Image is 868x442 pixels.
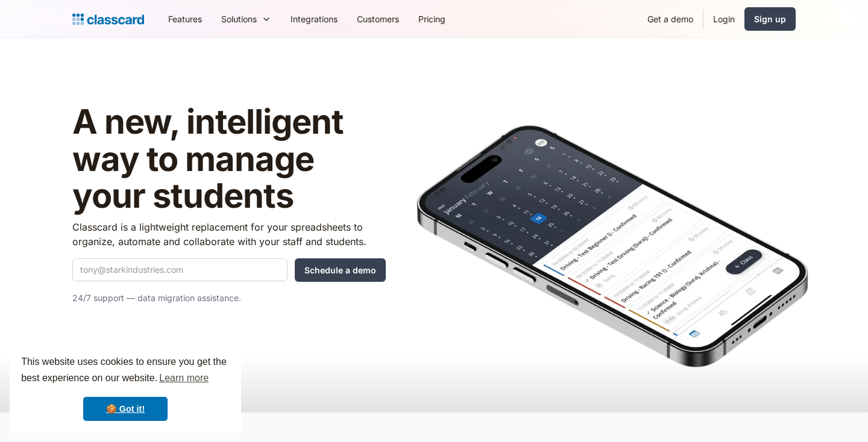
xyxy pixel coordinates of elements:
[72,258,386,282] form: Quick Demo Form
[638,5,703,33] a: Get a demo
[159,5,212,33] a: Features
[83,397,168,421] a: dismiss cookie message
[72,11,144,28] a: home
[72,104,386,215] h1: A new, intelligent way to manage your students
[281,5,347,33] a: Integrations
[72,220,386,249] p: Classcard is a lightweight replacement for your spreadsheets to organize, automate and collaborat...
[347,5,409,33] a: Customers
[295,258,386,282] input: Schedule a demo
[754,13,786,25] div: Sign up
[703,5,744,33] a: Login
[72,258,288,281] input: tony@starkindustries.com
[212,5,281,33] div: Solutions
[72,291,386,305] p: 24/7 support — data migration assistance.
[221,13,257,25] div: Solutions
[744,7,796,31] a: Sign up
[157,369,210,387] a: learn more about cookies
[409,5,455,33] a: Pricing
[21,355,230,387] span: This website uses cookies to ensure you get the best experience on our website.
[10,343,241,432] div: cookieconsent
